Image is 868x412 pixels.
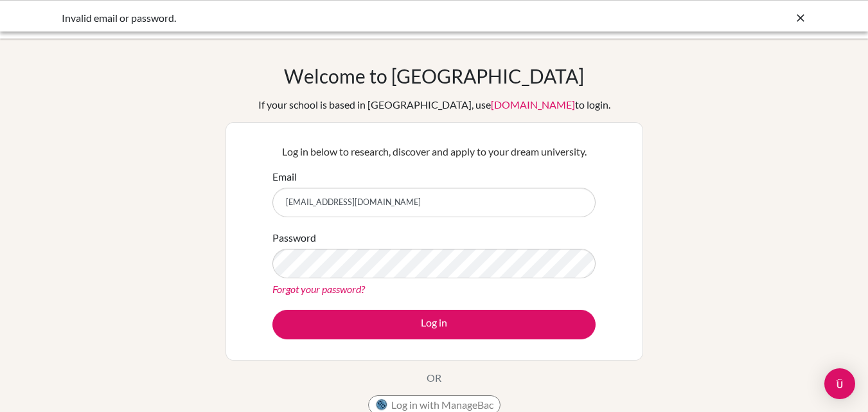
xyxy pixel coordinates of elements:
[284,64,584,87] h1: Welcome to [GEOGRAPHIC_DATA]
[272,230,316,246] label: Password
[491,98,575,111] a: [DOMAIN_NAME]
[258,97,610,112] div: If your school is based in [GEOGRAPHIC_DATA], use to login.
[272,169,297,184] label: Email
[272,283,365,295] a: Forgot your password?
[427,370,441,386] p: OR
[272,310,596,339] button: Log in
[62,10,614,26] div: Invalid email or password.
[824,368,855,399] div: Open Intercom Messenger
[272,144,596,159] p: Log in below to research, discover and apply to your dream university.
